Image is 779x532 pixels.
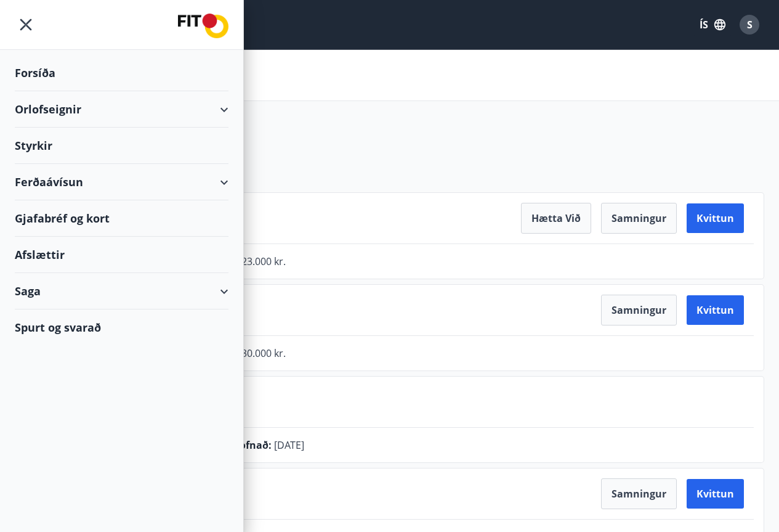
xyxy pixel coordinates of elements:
button: menu [15,14,37,36]
button: Kvittun [687,203,744,233]
span: 30.000 kr. [241,346,286,360]
div: Saga [15,273,228,309]
div: Afslættir [15,237,228,273]
span: [DATE] [274,438,304,452]
button: Samningur [601,478,677,509]
button: Samningur [601,295,677,325]
button: Kvittun [687,479,744,509]
span: 23.000 kr. [241,255,286,268]
div: Forsíða [15,55,228,91]
div: Styrkir [15,128,228,164]
button: Kvittun [687,295,744,325]
button: Hætta við [521,203,591,234]
div: Spurt og svarað [15,309,228,345]
div: Orlofseignir [15,91,228,128]
button: ÍS [693,14,732,36]
button: S [735,10,764,39]
span: Stofnað : [230,438,272,452]
span: S [747,18,753,31]
img: union_logo [178,14,228,38]
div: Gjafabréf og kort [15,200,228,237]
div: Ferðaávísun [15,164,228,200]
button: Samningur [601,203,677,234]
